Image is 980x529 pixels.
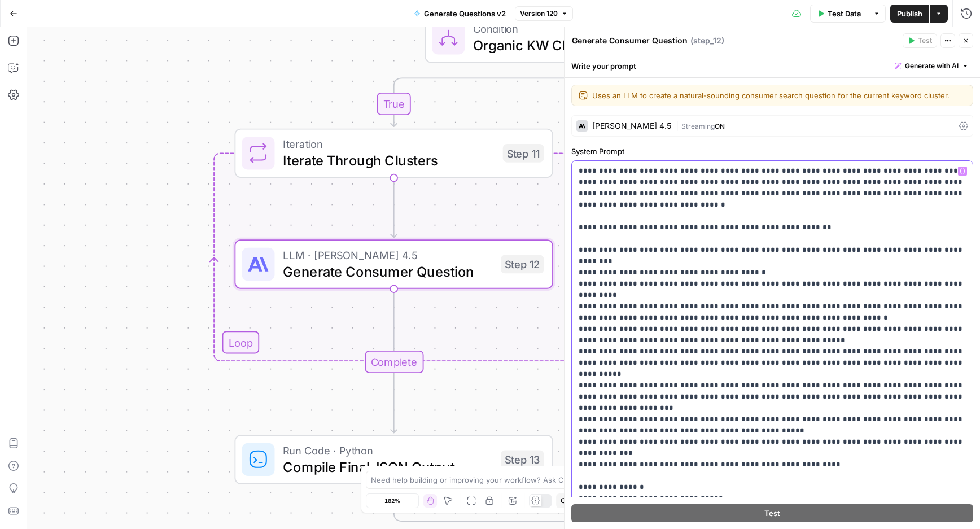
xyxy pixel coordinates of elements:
label: System Prompt [571,146,973,157]
span: ON [715,122,725,130]
textarea: Uses an LLM to create a natural-sounding consumer search question for the current keyword cluster. [592,90,966,101]
div: Step 11 [503,144,544,163]
div: Complete [365,351,423,373]
span: Iterate Through Clusters [283,150,495,170]
button: Test [571,504,973,522]
span: Generate with AI [905,61,959,71]
div: [PERSON_NAME] 4.5 [592,122,671,130]
span: Condition [473,20,681,37]
textarea: Generate Consumer Question [572,35,688,46]
g: Edge from step_11-iteration-end to step_13 [391,373,397,433]
button: Copy [556,493,582,508]
div: LoopIterationIterate Through ClustersStep 11 [234,129,553,178]
g: Edge from step_11 to step_12 [391,178,397,238]
button: Test Data [810,5,868,23]
span: Generate Consumer Question [283,261,492,282]
span: Organic KW Clusters > 100? [473,35,681,55]
div: Run Code · PythonCompile Final JSON OutputStep 13 [234,435,553,484]
button: Generate with AI [890,59,973,73]
span: Version 120 [520,8,558,19]
span: Iteration [283,135,495,152]
span: Publish [897,8,922,19]
span: ( step_12 ) [690,35,724,46]
span: Test [764,508,780,519]
span: Compile Final JSON Output [283,456,492,476]
span: LLM · [PERSON_NAME] 4.5 [283,247,492,263]
div: Write your prompt [565,54,980,77]
div: Step 13 [501,451,544,469]
span: Streaming [681,122,715,130]
div: ConditionOrganic KW Clusters > 100?Step 38 [425,14,743,63]
div: LLM · [PERSON_NAME] 4.5Generate Consumer QuestionStep 12 [234,239,553,288]
span: | [676,120,681,131]
g: Edge from step_38 to step_11 [391,63,584,126]
button: Version 120 [515,6,573,21]
span: 182% [384,496,400,505]
button: Publish [890,5,929,23]
span: Generate Questions v2 [424,8,506,19]
span: Test Data [828,8,861,19]
span: Test [918,36,932,46]
button: Test [903,33,937,48]
div: Step 12 [501,255,544,274]
div: Complete [234,351,553,373]
button: Generate Questions v2 [407,5,513,23]
span: Run Code · Python [283,442,492,458]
